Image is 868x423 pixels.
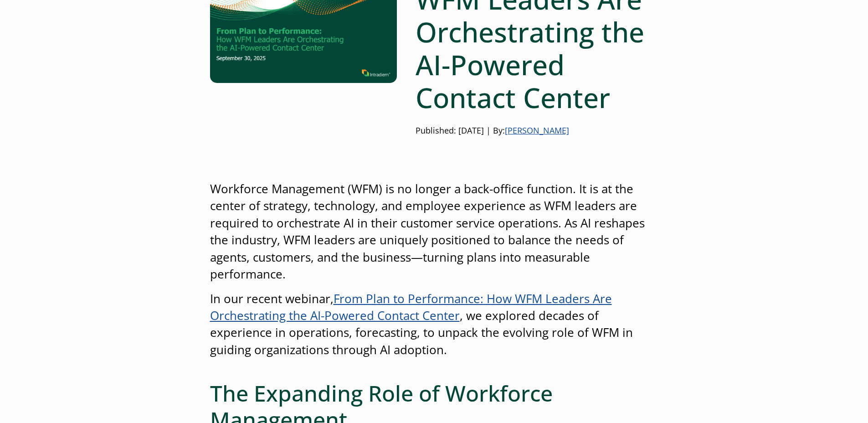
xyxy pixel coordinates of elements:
[210,181,658,283] p: Workforce Management (WFM) is no longer a back-office function. It is at the center of strategy, ...
[210,290,612,324] a: From Plan to Performance: How WFM Leaders Are Orchestrating the AI-Powered Contact Center
[210,290,658,359] p: In our recent webinar, , we explored decades of experience in operations, forecasting, to unpack ...
[505,125,569,136] a: [PERSON_NAME]
[416,125,658,137] p: Published: [DATE] | By:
